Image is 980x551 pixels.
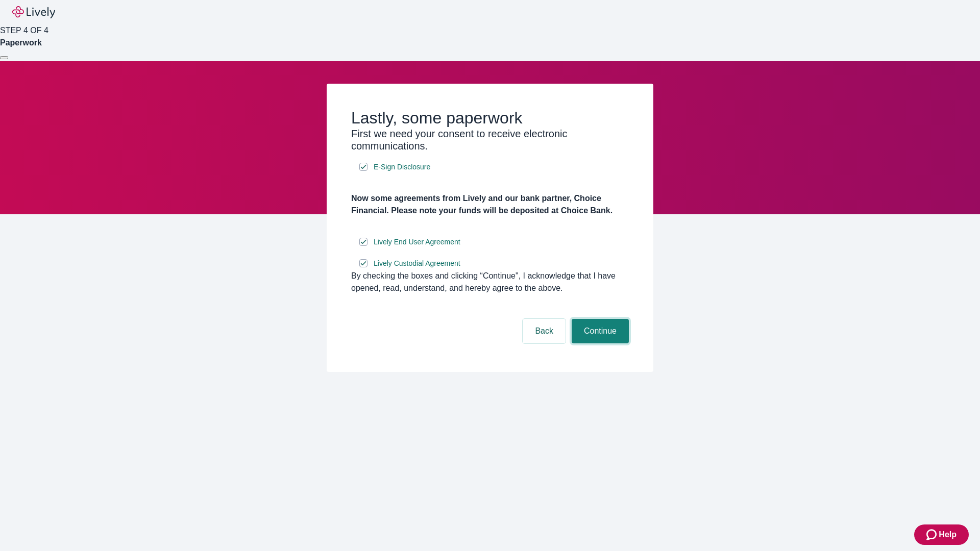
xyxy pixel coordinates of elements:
span: Help [939,529,957,541]
button: Zendesk support iconHelp [914,524,969,545]
a: e-sign disclosure document [372,161,432,173]
a: e-sign disclosure document [372,257,462,270]
img: Lively [12,6,55,18]
span: Lively Custodial Agreement [374,258,460,269]
div: By checking the boxes and clicking “Continue", I acknowledge that I have opened, read, understand... [351,270,629,294]
button: Continue [572,319,629,343]
span: Lively End User Agreement [374,237,460,247]
h3: First we need your consent to receive electronic communications. [351,128,629,152]
button: Back [523,319,566,343]
a: e-sign disclosure document [372,236,462,248]
svg: Zendesk support icon [926,529,939,541]
h2: Lastly, some paperwork [351,108,629,128]
h4: Now some agreements from Lively and our bank partner, Choice Financial. Please note your funds wi... [351,192,629,217]
span: E-Sign Disclosure [374,162,430,172]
